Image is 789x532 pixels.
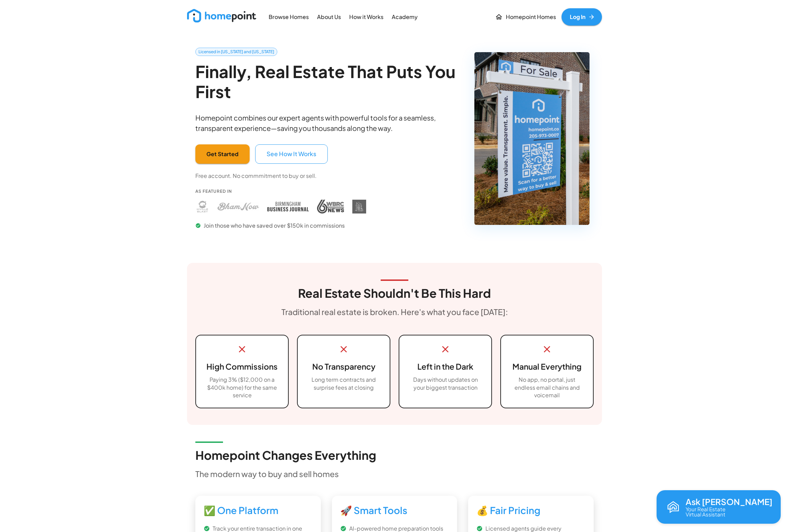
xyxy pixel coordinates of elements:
h6: Manual Everything [509,360,585,373]
h3: Real Estate Shouldn't Be This Hard [298,286,491,300]
span: Licensed in [US_STATE] and [US_STATE] [196,49,277,55]
img: new_logo_light.png [187,9,256,22]
button: See How It Works [255,144,328,164]
h6: No Transparency [306,360,381,373]
img: Bham Now press coverage - Homepoint featured in Bham Now [217,200,259,213]
p: Browse Homes [269,13,309,21]
p: Paying 3% ($12,000 on a $400k home) for the same service [204,376,280,400]
h3: Homepoint Changes Everything [195,448,594,462]
p: Join those who have saved over $150k in commissions [195,222,366,230]
p: As Featured In [195,188,366,194]
img: Huntsville Blast press coverage - Homepoint featured in Huntsville Blast [195,200,209,213]
img: DIY Homebuyers Academy press coverage - Homepoint featured in DIY Homebuyers Academy [352,200,366,213]
p: Free account. No commmitment to buy or sell. [195,172,317,180]
p: How it Works [349,13,383,21]
a: How it Works [346,9,386,25]
a: Licensed in [US_STATE] and [US_STATE] [195,48,277,56]
a: Browse Homes [266,9,312,25]
img: Homepoint real estate for sale sign - Licensed brokerage in Alabama and Tennessee [474,52,590,225]
a: Log In [561,8,602,26]
img: WBRC press coverage - Homepoint featured in WBRC [317,200,344,213]
p: Ask [PERSON_NAME] [686,497,772,506]
p: Long term contracts and surprise fees at closing [306,376,381,392]
p: Homepoint combines our expert agents with powerful tools for a seamless, transparent experience—s... [195,113,456,133]
button: Open chat with Reva [657,490,781,524]
p: About Us [317,13,341,21]
p: Homepoint Homes [506,13,556,21]
p: Academy [392,13,418,21]
h2: Finally, Real Estate That Puts You First [195,61,456,101]
img: Reva [665,499,681,515]
p: Your Real Estate Virtual Assistant [686,506,725,517]
h5: 🚀 Smart Tools [340,504,449,517]
h6: High Commissions [204,360,280,373]
h5: ✅ One Platform [204,504,313,517]
h6: Left in the Dark [408,360,483,373]
p: No app, no portal, just endless email chains and voicemail [509,376,585,400]
button: Get Started [195,144,250,164]
a: Homepoint Homes [492,8,559,26]
h6: The modern way to buy and sell homes [195,468,594,481]
a: About Us [314,9,344,25]
img: Birmingham Business Journal press coverage - Homepoint featured in Birmingham Business Journal [267,200,309,213]
p: Days without updates on your biggest transaction [408,376,483,392]
h5: 💰 Fair Pricing [476,504,585,517]
a: Academy [389,9,420,25]
h6: Traditional real estate is broken. Here's what you face [DATE]: [281,306,508,319]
